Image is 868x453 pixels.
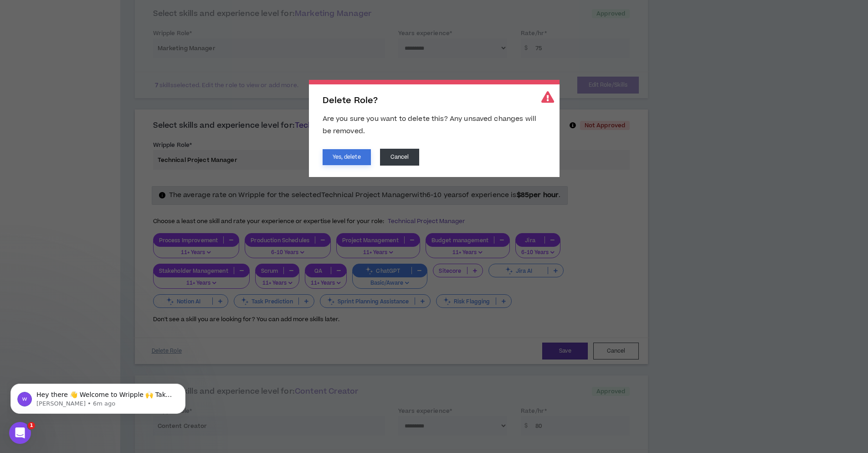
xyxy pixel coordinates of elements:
[28,422,35,429] span: 1
[380,149,420,166] button: Cancel
[9,422,31,444] iframe: Intercom live chat
[323,114,537,136] span: Are you sure you want to delete this? Any unsaved changes will be removed.
[323,96,546,106] h2: Delete Role?
[7,364,189,428] iframe: Intercom notifications message
[323,149,371,165] button: Yes, delete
